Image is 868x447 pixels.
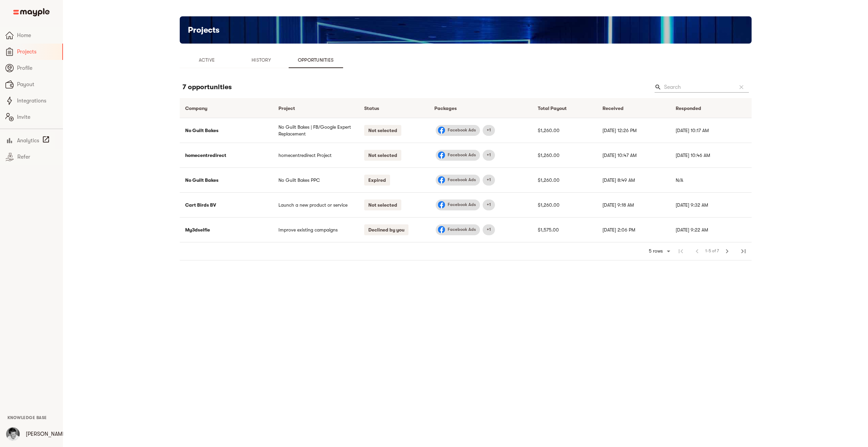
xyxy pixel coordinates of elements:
[437,201,446,209] img: facebook.svg
[444,202,480,208] span: Facebook Ads
[238,56,285,64] span: History
[182,82,232,93] h6: 7 opportunities
[17,97,58,105] span: Integrations
[273,143,359,167] td: homecentredirect Project
[278,104,304,112] span: Project
[834,414,868,447] iframe: Chat Widget
[364,104,388,112] span: Status
[7,415,47,420] span: Knowledge Base
[739,247,748,255] span: last_page
[483,175,495,186] div: Google Ads
[434,104,466,112] span: Packages
[17,113,58,121] span: Invite
[185,104,207,112] div: Company
[483,199,495,210] div: Google Ads
[437,126,446,134] img: facebook.svg
[184,56,230,64] span: Active
[676,177,683,183] span: N/A
[26,430,67,438] p: [PERSON_NAME]
[278,104,295,112] div: Project
[532,143,597,167] td: $1,260.00
[434,104,457,112] div: Packages
[437,151,446,159] img: facebook.svg
[538,104,576,112] span: Total Payout
[676,104,701,112] div: Responded
[719,243,735,259] span: Next Page
[273,118,359,143] td: No Guilt Bakes | FB/Google Expert Replacement
[17,153,58,161] span: Refer
[532,217,597,242] td: $1,575.00
[483,224,495,235] div: Google Ads
[655,84,661,91] span: Search
[180,217,273,242] td: My3dselfie
[7,415,47,420] a: Knowledge Base
[602,104,632,112] span: Received
[17,80,58,89] span: Payout
[273,217,359,242] td: Improve existing campaigns
[13,8,50,16] img: Main logo
[602,104,624,112] div: Received
[17,31,58,39] span: Home
[483,152,495,158] span: +1
[676,227,708,233] span: [DATE] 9:22 AM
[483,177,495,183] span: +1
[17,64,58,72] span: Profile
[364,224,408,235] p: Declined by you
[273,192,359,217] td: Launch a new product or service
[483,127,495,133] span: +1
[676,153,710,158] span: [DATE] 10:46 AM
[444,127,480,133] span: Facebook Ads
[483,202,495,208] span: +1
[6,427,20,441] img: wX89r4wFQIubCHj7pWQt
[602,177,635,183] span: [DATE] 8:49 AM
[602,128,637,133] span: [DATE] 12:26 PM
[364,104,379,112] div: Status
[532,118,597,143] td: $1,260.00
[483,150,495,161] div: Google Ads
[444,226,480,233] span: Facebook Ads
[676,104,710,112] span: Responded
[364,125,401,136] p: Not selected
[602,227,635,233] span: [DATE] 2:06 PM
[664,82,731,93] input: Search
[180,143,273,167] td: homecentredirect
[180,192,273,217] td: Cart Birds BV
[602,202,634,208] span: [DATE] 9:18 AM
[180,118,273,143] td: No Guilt Bakes
[532,192,597,217] td: $1,260.00
[180,167,273,192] td: No Guilt Bakes
[437,226,446,234] img: facebook.svg
[483,125,495,136] div: Google Ads
[444,152,480,158] span: Facebook Ads
[647,248,664,254] div: 5 rows
[17,48,57,56] span: Projects
[273,167,359,192] td: No Guilt Bakes PPC
[676,128,709,133] span: [DATE] 10:17 AM
[188,25,220,35] h5: Projects
[444,177,480,183] span: Facebook Ads
[676,202,708,208] span: [DATE] 9:32 AM
[705,248,719,255] span: 1-5 of 7
[2,423,24,445] button: User Menu
[364,150,401,161] p: Not selected
[185,104,216,112] span: Company
[364,175,390,186] p: Expired
[538,104,567,112] div: Total Payout
[364,199,401,210] p: Not selected
[483,226,495,233] span: +1
[602,153,637,158] span: [DATE] 10:47 AM
[644,246,673,256] div: 5 rows
[17,137,39,145] span: Analytics
[735,243,752,259] span: Last Page
[723,247,731,255] span: chevron_right
[532,167,597,192] td: $1,260.00
[293,56,339,64] span: Opportunities
[437,176,446,184] img: facebook.svg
